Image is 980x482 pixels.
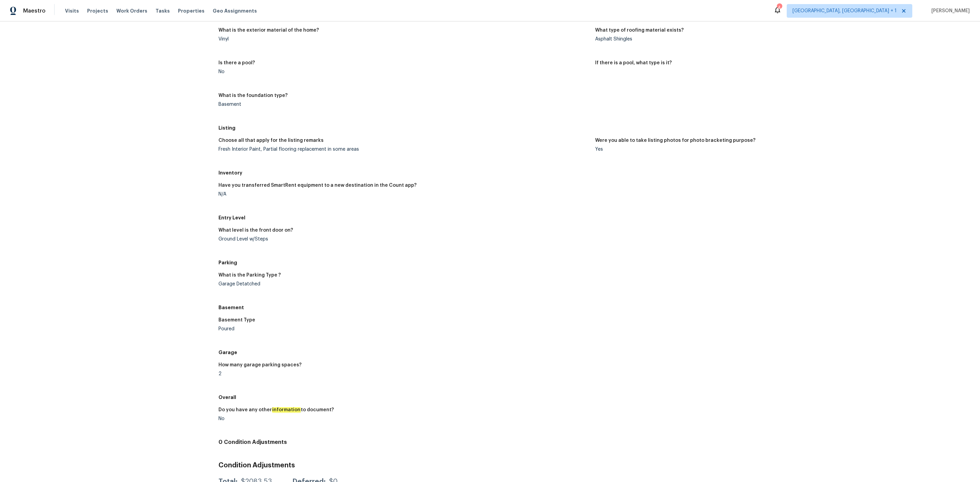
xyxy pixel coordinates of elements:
[218,169,972,176] h5: Inventory
[213,7,257,14] span: Geo Assignments
[595,37,966,41] div: Asphalt Shingles
[929,7,970,14] span: [PERSON_NAME]
[218,363,301,367] h5: How many garage parking spaces?
[218,327,590,331] div: Poured
[272,407,301,413] em: information
[218,439,972,446] h4: 0 Condition Adjustments
[218,371,590,376] div: 2
[218,37,590,41] div: Vinyl
[218,192,590,197] div: N/A
[218,102,590,107] div: Basement
[23,7,46,14] span: Maestro
[793,7,897,14] span: [GEOGRAPHIC_DATA], [GEOGRAPHIC_DATA] + 1
[218,237,590,242] div: Ground Level w/Steps
[218,282,590,286] div: Garage Detatched
[595,147,966,152] div: Yes
[87,7,108,14] span: Projects
[595,28,684,33] h5: What type of roofing material exists?
[218,304,972,311] h5: Basement
[218,318,255,322] h5: Basement Type
[218,228,293,233] h5: What level is the front door on?
[595,61,672,65] h5: If there is a pool, what type is it?
[595,138,755,143] h5: Were you able to take listing photos for photo bracketing purpose?
[116,7,147,14] span: Work Orders
[218,69,590,74] div: No
[218,408,334,412] h5: Do you have any other to document?
[218,416,590,421] div: No
[218,28,319,33] h5: What is the exterior material of the home?
[218,214,972,221] h5: Entry Level
[218,259,972,266] h5: Parking
[218,349,972,356] h5: Garage
[777,4,782,11] div: 4
[218,124,972,131] h5: Listing
[218,462,972,469] h3: Condition Adjustments
[218,394,972,401] h5: Overall
[218,147,590,152] div: Fresh Interior Paint, Partial flooring replacement in some areas
[218,61,255,65] h5: Is there a pool?
[65,7,79,14] span: Visits
[218,93,288,98] h5: What is the foundation type?
[156,9,170,13] span: Tasks
[218,183,416,188] h5: Have you transferred SmartRent equipment to a new destination in the Count app?
[218,273,281,278] h5: What is the Parking Type ?
[218,138,324,143] h5: Choose all that apply for the listing remarks
[178,7,205,14] span: Properties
